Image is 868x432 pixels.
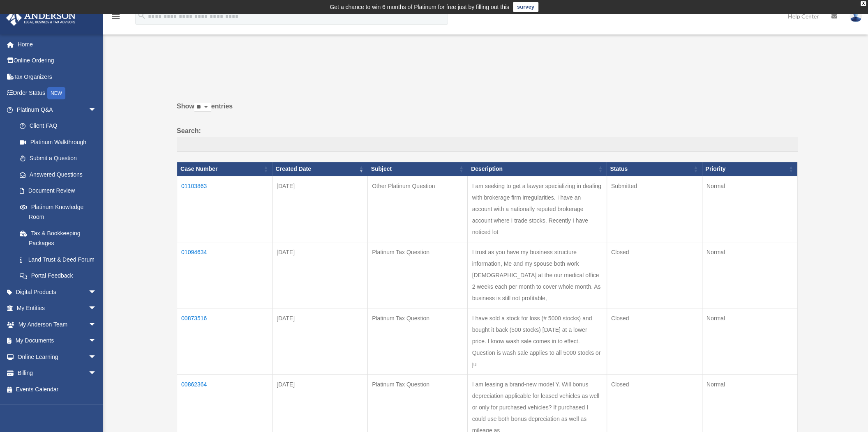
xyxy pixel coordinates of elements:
[368,176,468,242] td: Other Platinum Question
[272,308,368,375] td: [DATE]
[177,176,272,242] td: 01103863
[607,162,702,176] th: Status: activate to sort column ascending
[368,162,468,176] th: Subject: activate to sort column ascending
[6,333,109,349] a: My Documentsarrow_drop_down
[6,300,109,317] a: My Entitiesarrow_drop_down
[12,225,105,251] a: Tax & Bookkeeping Packages
[861,1,866,6] div: close
[6,365,109,381] a: Billingarrow_drop_down
[111,11,121,21] i: menu
[12,118,105,134] a: Client FAQ
[513,2,538,12] a: survey
[177,242,272,308] td: 01094634
[272,176,368,242] td: [DATE]
[88,101,105,118] span: arrow_drop_down
[88,300,105,317] span: arrow_drop_down
[468,242,607,308] td: I trust as you have my business structure information, Me and my spouse both work [DEMOGRAPHIC_DA...
[88,349,105,365] span: arrow_drop_down
[6,101,105,118] a: Platinum Q&Aarrow_drop_down
[177,162,272,176] th: Case Number: activate to sort column ascending
[177,308,272,375] td: 00873516
[6,85,109,102] a: Order StatusNEW
[177,101,798,120] label: Show entries
[88,284,105,301] span: arrow_drop_down
[607,308,702,375] td: Closed
[6,36,109,53] a: Home
[6,349,109,365] a: Online Learningarrow_drop_down
[330,2,509,12] div: Get a chance to win 6 months of Platinum for free just by filling out this
[12,134,105,150] a: Platinum Walkthrough
[468,162,607,176] th: Description: activate to sort column ascending
[468,308,607,375] td: I have sold a stock for loss (# 5000 stocks) and bought it back (500 stocks) [DATE] at a lower pr...
[12,268,105,284] a: Portal Feedback
[194,103,211,112] select: Showentries
[6,53,109,69] a: Online Ordering
[850,10,862,22] img: User Pic
[6,69,109,85] a: Tax Organizers
[177,125,798,152] label: Search:
[702,162,797,176] th: Priority: activate to sort column ascending
[4,10,78,26] img: Anderson Advisors Platinum Portal
[137,11,146,20] i: search
[88,365,105,382] span: arrow_drop_down
[702,242,797,308] td: Normal
[111,14,121,21] a: menu
[607,242,702,308] td: Closed
[272,162,368,176] th: Created Date: activate to sort column ascending
[702,308,797,375] td: Normal
[88,333,105,349] span: arrow_drop_down
[6,284,109,300] a: Digital Productsarrow_drop_down
[177,137,798,152] input: Search:
[47,87,65,99] div: NEW
[12,251,105,268] a: Land Trust & Deed Forum
[12,150,105,167] a: Submit a Question
[6,381,109,398] a: Events Calendar
[12,183,105,199] a: Document Review
[368,242,468,308] td: Platinum Tax Question
[272,242,368,308] td: [DATE]
[468,176,607,242] td: I am seeking to get a lawyer specializing in dealing with brokerage firm irregularities. I have a...
[12,199,105,225] a: Platinum Knowledge Room
[368,308,468,375] td: Platinum Tax Question
[607,176,702,242] td: Submitted
[6,316,109,333] a: My Anderson Teamarrow_drop_down
[702,176,797,242] td: Normal
[88,316,105,333] span: arrow_drop_down
[12,166,101,183] a: Answered Questions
